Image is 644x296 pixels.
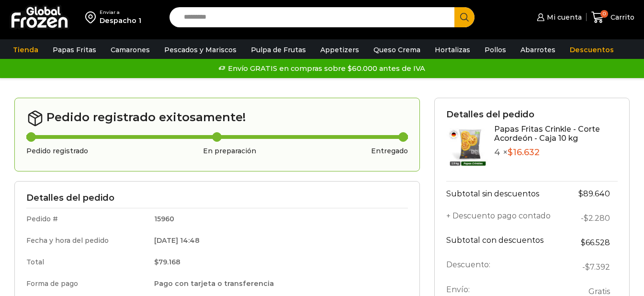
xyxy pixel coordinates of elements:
[565,41,619,59] a: Descuentos
[446,255,566,279] th: Descuento:
[147,208,408,230] td: 15960
[147,230,408,251] td: [DATE] 14:48
[203,147,256,155] h3: En preparación
[608,12,634,22] span: Carrito
[581,238,586,247] span: $
[591,6,634,29] a: 0 Carrito
[147,273,408,295] td: Pago con tarjeta o transferencia
[584,214,610,223] bdi: 2.280
[584,214,588,223] span: $
[581,238,610,247] bdi: 66.528
[26,230,147,251] td: Fecha y hora del pedido
[446,181,566,206] th: Subtotal sin descuentos
[369,41,425,59] a: Queso Crema
[8,41,43,59] a: Tienda
[544,12,582,22] span: Mi cuenta
[246,41,311,59] a: Pulpa de Frutas
[585,262,610,272] span: 7.392
[316,41,364,59] a: Appetizers
[85,9,100,25] img: address-field-icon.svg
[494,148,618,158] p: 4 ×
[566,206,618,230] td: -
[100,9,141,16] div: Enviar a
[446,110,618,120] h3: Detalles del pedido
[154,258,181,266] bdi: 79.168
[508,147,540,158] bdi: 16.632
[26,251,147,273] td: Total
[566,255,618,279] td: -
[26,273,147,295] td: Forma de pago
[154,258,158,266] span: $
[446,230,566,255] th: Subtotal con descuentos
[26,147,88,155] h3: Pedido registrado
[106,41,155,59] a: Camarones
[508,147,513,158] span: $
[454,7,475,27] button: Search button
[480,41,511,59] a: Pollos
[159,41,241,59] a: Pescados y Mariscos
[516,41,560,59] a: Abarrotes
[578,189,583,198] span: $
[600,10,608,18] span: 0
[534,8,581,27] a: Mi cuenta
[578,189,610,198] bdi: 89.640
[371,147,408,155] h3: Entregado
[48,41,101,59] a: Papas Fritas
[446,206,566,230] th: + Descuento pago contado
[26,208,147,230] td: Pedido #
[430,41,475,59] a: Hortalizas
[100,16,141,25] div: Despacho 1
[585,262,590,272] span: $
[26,193,408,204] h3: Detalles del pedido
[26,110,408,127] h2: Pedido registrado exitosamente!
[494,125,600,143] a: Papas Fritas Crinkle - Corte Acordeón - Caja 10 kg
